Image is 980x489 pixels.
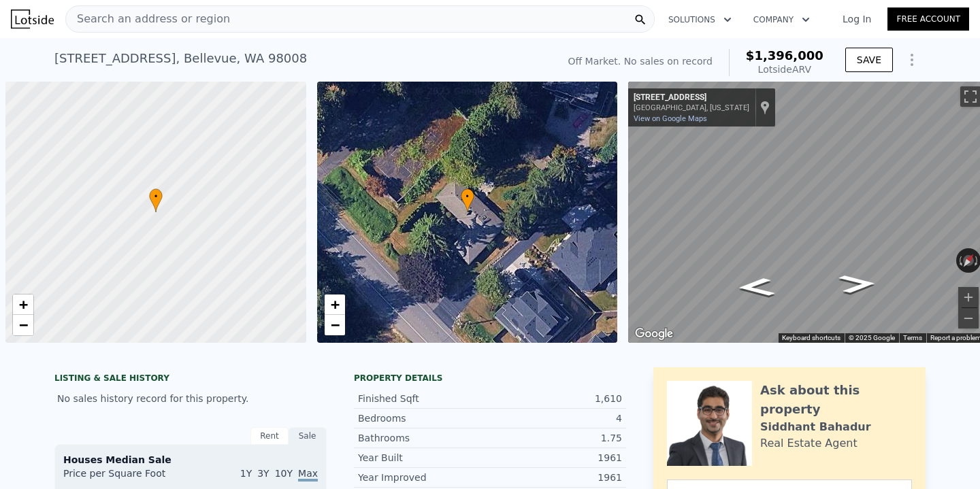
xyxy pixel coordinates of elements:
div: 1.75 [490,431,622,445]
div: Sale [289,427,327,445]
span: • [461,190,474,203]
div: Bedrooms [358,411,490,425]
div: 1961 [490,451,622,465]
button: Show Options [898,46,926,73]
a: Zoom out [325,315,345,335]
span: + [19,296,28,313]
span: − [330,316,339,333]
div: Bathrooms [358,431,490,445]
div: Off Market. No sales on record [568,54,713,68]
div: 1,610 [490,392,622,405]
button: Rotate counterclockwise [956,248,964,273]
button: Zoom in [958,287,979,307]
div: No sales history record for this property. [54,386,327,411]
button: Company [742,7,821,32]
div: Real Estate Agent [760,435,857,452]
span: 1Y [240,468,252,479]
button: Solutions [657,7,742,32]
span: • [149,190,163,203]
button: Zoom out [958,308,979,328]
button: Keyboard shortcuts [782,333,840,343]
div: • [461,188,474,212]
div: Ask about this property [760,381,912,419]
div: Houses Median Sale [63,453,318,467]
path: Go Southwest, SE 37th Ct [721,273,791,301]
div: • [149,188,163,212]
span: $1,396,000 [746,48,823,63]
img: Lotside [11,10,54,29]
span: Search an address or region [66,11,230,27]
span: 3Y [257,468,269,479]
div: Property details [354,373,626,384]
div: [GEOGRAPHIC_DATA], [US_STATE] [634,103,749,112]
div: Year Improved [358,471,490,484]
a: Zoom in [325,294,345,315]
a: Free Account [887,7,969,31]
a: Terms [903,334,922,341]
button: Reset the view [957,248,980,273]
div: Siddhant Bahadur [760,419,871,435]
a: Zoom in [13,294,33,315]
div: LISTING & SALE HISTORY [54,373,327,386]
span: 10Y [275,468,293,479]
div: [STREET_ADDRESS] [634,92,749,103]
div: 1961 [490,471,622,484]
span: + [330,296,339,313]
div: Rent [250,427,289,445]
div: [STREET_ADDRESS] , Bellevue , WA 98008 [54,49,307,68]
span: © 2025 Google [849,334,895,341]
a: Show location on map [760,100,770,115]
a: Open this area in Google Maps (opens a new window) [632,325,676,343]
div: Price per Square Foot [63,467,191,488]
a: Log In [826,12,887,26]
span: Max [298,468,318,482]
img: Google [632,325,676,343]
path: Go Northeast, SE 37th Ct [823,270,892,298]
div: Year Built [358,451,490,465]
div: Lotside ARV [746,63,823,76]
a: View on Google Maps [634,114,707,123]
span: − [19,316,28,333]
button: SAVE [845,48,893,72]
div: Finished Sqft [358,392,490,405]
div: 4 [490,411,622,425]
a: Zoom out [13,315,33,335]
